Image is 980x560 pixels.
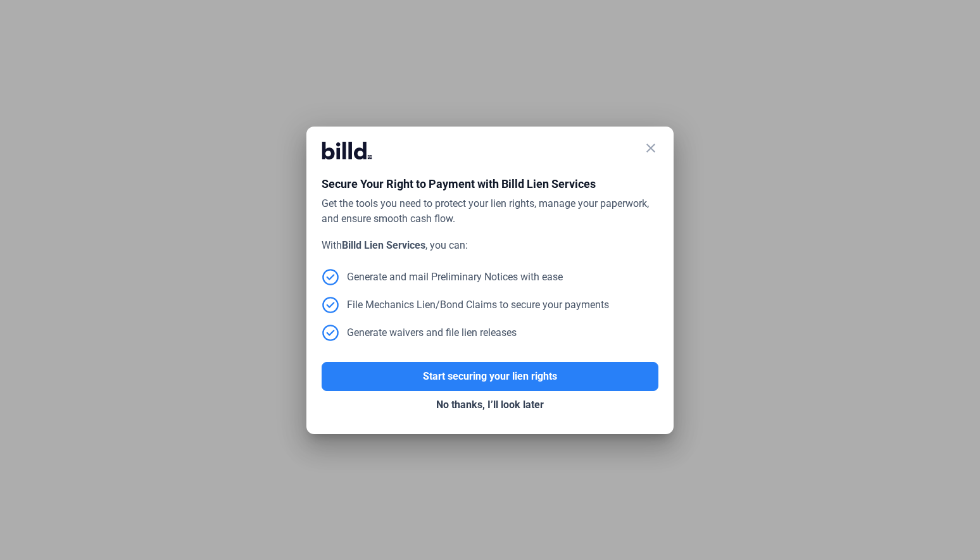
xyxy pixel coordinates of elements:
button: Start securing your lien rights [322,362,658,391]
div: Secure Your Right to Payment with Billd Lien Services [322,175,658,196]
div: With , you can: [322,238,658,253]
div: Generate waivers and file lien releases [322,324,517,342]
div: Get the tools you need to protect your lien rights, manage your paperwork, and ensure smooth cash... [322,196,658,227]
button: No thanks, I’ll look later [322,391,658,419]
div: File Mechanics Lien/Bond Claims to secure your payments [322,296,609,314]
strong: Billd Lien Services [342,239,425,251]
div: Generate and mail Preliminary Notices with ease [322,268,563,286]
mat-icon: close [643,140,658,156]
